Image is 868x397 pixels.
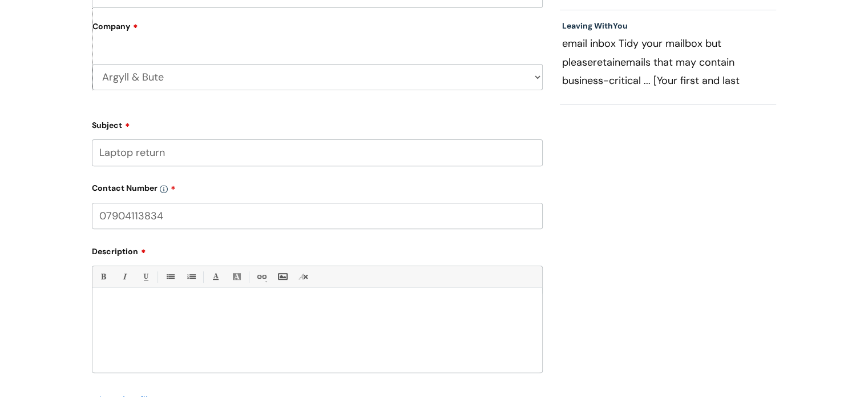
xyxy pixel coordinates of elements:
[92,117,543,130] label: Subject
[562,34,774,89] p: email inbox Tidy your mailbox but please emails that may contain business-critical ... [Your firs...
[562,21,628,31] a: Leaving WithYou
[92,18,543,43] label: Company
[138,270,152,284] a: Underline(Ctrl-U)
[163,270,177,284] a: • Unordered List (Ctrl-Shift-7)
[275,270,289,284] a: Insert Image...
[593,55,620,69] span: retain
[117,270,131,284] a: Italic (Ctrl-I)
[254,270,268,284] a: Link
[229,270,244,284] a: Back Color
[184,270,198,284] a: 1. Ordered List (Ctrl-Shift-8)
[208,270,223,284] a: Font Color
[92,243,543,256] label: Description
[296,270,310,284] a: Remove formatting (Ctrl-\)
[96,270,110,284] a: Bold (Ctrl-B)
[92,179,543,193] label: Contact Number
[160,185,168,193] img: info-icon.svg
